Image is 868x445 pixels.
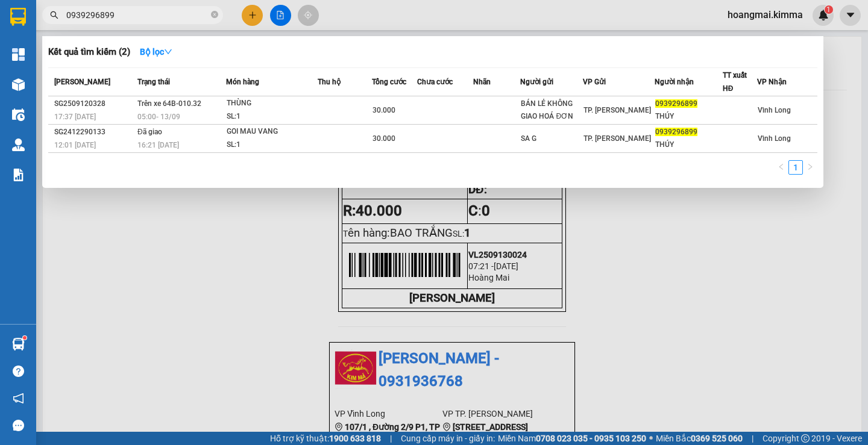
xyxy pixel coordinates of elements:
[12,48,25,61] img: dashboard-icon
[655,138,722,151] div: THÚY
[227,110,317,123] div: SL: 1
[226,78,259,86] span: Món hàng
[211,11,218,18] span: close-circle
[54,78,110,86] span: [PERSON_NAME]
[12,138,25,151] img: warehouse-icon
[211,10,218,21] span: close-circle
[54,141,96,149] span: 12:01 [DATE]
[655,78,694,86] span: Người nhận
[54,113,96,121] span: 17:37 [DATE]
[318,78,341,86] span: Thu hộ
[137,78,170,86] span: Trạng thái
[803,160,817,175] button: right
[723,71,747,93] span: TT xuất HĐ
[757,78,787,86] span: VP Nhận
[788,160,803,175] li: 1
[521,132,582,145] div: SA G
[137,99,201,108] span: Trên xe 64B-010.32
[373,134,395,143] span: 30.000
[227,125,317,138] div: GOI MAU VANG
[521,98,582,123] div: BÁN LẺ KHÔNG GIAO HOÁ ĐƠN
[774,160,788,175] button: left
[12,78,25,91] img: warehouse-icon
[583,78,606,86] span: VP Gửi
[137,141,179,149] span: 16:21 [DATE]
[50,11,58,19] span: search
[373,106,395,114] span: 30.000
[417,78,453,86] span: Chưa cước
[12,108,25,121] img: warehouse-icon
[137,113,180,121] span: 05:00 - 13/09
[807,163,814,170] span: right
[140,47,172,57] strong: Bộ lọc
[12,169,25,181] img: solution-icon
[54,126,134,138] div: SG2412290133
[227,97,317,110] div: THÙNG
[803,160,817,175] li: Next Page
[10,8,26,26] img: logo-vxr
[778,163,785,170] span: left
[13,366,24,377] span: question-circle
[758,134,791,143] span: Vĩnh Long
[583,106,651,114] span: TP. [PERSON_NAME]
[372,78,406,86] span: Tổng cước
[12,338,25,350] img: warehouse-icon
[13,420,24,431] span: message
[227,138,317,152] div: SL: 1
[137,128,162,136] span: Đã giao
[655,110,722,123] div: THÚY
[23,336,27,340] sup: 1
[48,46,130,58] h3: Kết quả tìm kiếm ( 2 )
[130,42,182,61] button: Bộ lọcdown
[54,98,134,110] div: SG2509120328
[66,8,209,22] input: Tìm tên, số ĐT hoặc mã đơn
[13,393,24,404] span: notification
[473,78,491,86] span: Nhãn
[789,161,802,174] a: 1
[164,48,172,56] span: down
[583,134,651,143] span: TP. [PERSON_NAME]
[758,106,791,114] span: Vĩnh Long
[655,99,697,108] span: 0939296899
[774,160,788,175] li: Previous Page
[655,128,697,136] span: 0939296899
[520,78,553,86] span: Người gửi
